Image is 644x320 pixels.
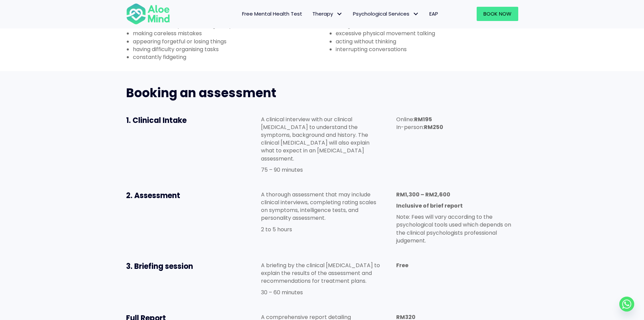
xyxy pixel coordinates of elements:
[307,7,348,21] a: TherapyTherapy: submenu
[424,7,443,21] a: EAP
[336,45,525,53] li: interrupting conversations
[396,191,450,198] strong: RM1,300 – RM2,600
[429,10,438,17] span: EAP
[261,191,383,222] p: A thorough assessment that may include clinical interviews, completing rating scales on symptoms,...
[483,10,511,17] span: Book Now
[261,289,383,296] p: 30 – 60 minutes
[261,115,383,163] p: A clinical interview with our clinical [MEDICAL_DATA] to understand the symptoms, background and ...
[414,115,432,123] strong: RM195
[396,115,518,131] p: Online: In-person:
[133,38,322,45] li: appearing forgetful or losing things
[126,84,276,102] span: Booking an assessment
[396,261,408,269] b: Free
[261,226,383,233] p: 2 to 5 hours
[261,261,383,285] p: A briefing by the clinical [MEDICAL_DATA] to explain the results of the assessment and recommenda...
[619,297,634,312] a: Whatsapp
[126,261,193,272] span: 3. Briefing session
[179,7,443,21] nav: Menu
[336,29,525,37] li: excessive physical movement talking
[424,123,443,131] strong: RM250
[312,10,343,17] span: Therapy
[348,7,424,21] a: Psychological ServicesPsychological Services: submenu
[242,10,302,17] span: Free Mental Health Test
[133,53,322,61] li: constantly fidgeting
[237,7,307,21] a: Free Mental Health Test
[261,166,383,174] p: 75 – 90 minutes
[396,202,463,210] strong: Inclusive of brief report
[126,190,180,201] span: 2. Assessment
[126,115,187,126] span: 1. Clinical Intake
[133,45,322,53] li: having difficulty organising tasks
[133,29,322,37] li: making careless mistakes
[396,213,518,244] p: Note: Fees will vary according to the psychological tools used which depends on the clinical psyc...
[126,3,170,25] img: Aloe mind Logo
[336,38,525,45] li: acting without thinking
[411,9,421,19] span: Psychological Services: submenu
[477,7,518,21] a: Book Now
[335,9,344,19] span: Therapy: submenu
[353,10,419,17] span: Psychological Services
